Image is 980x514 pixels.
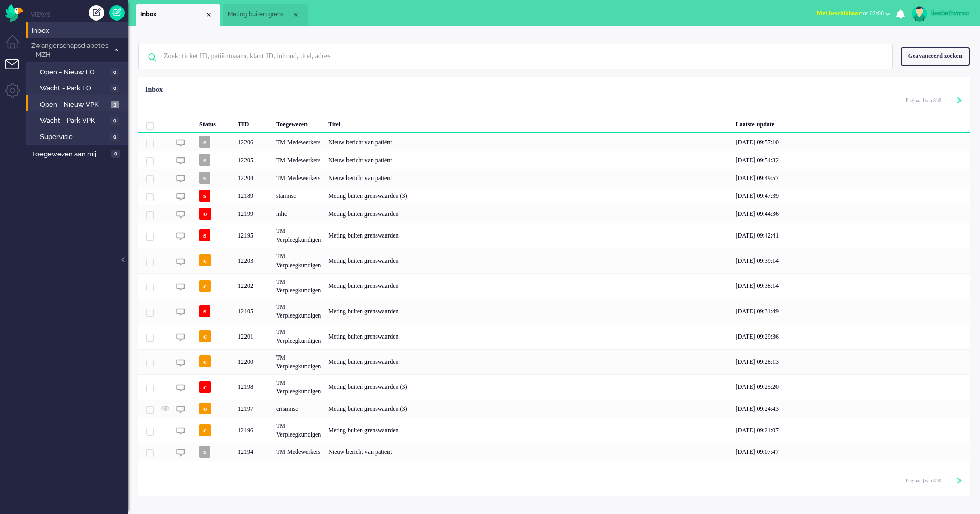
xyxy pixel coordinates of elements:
[732,324,970,349] div: [DATE] 09:29:36
[176,359,185,367] img: ic_chat_grey.svg
[234,400,273,418] div: 12197
[138,273,970,299] div: 12202
[273,443,324,461] div: TM Medewerkers
[234,112,273,133] div: TID
[199,190,210,202] span: s
[5,4,23,22] img: flow_omnibird.svg
[140,10,205,19] span: Inbox
[156,44,879,69] input: Zoek: ticket ID, patiëntnaam, klant ID, inhoud, titel, adres
[138,133,970,151] div: 12206
[138,223,970,248] div: 12195
[234,324,273,349] div: 12201
[906,92,962,108] div: Pagination
[324,187,732,205] div: Meting buiten grenswaarden (3)
[324,418,732,443] div: Meting buiten grenswaarden
[324,374,732,400] div: Meting buiten grenswaarden (3)
[732,418,970,443] div: [DATE] 09:21:07
[5,83,28,106] li: Admin menu
[912,6,927,22] img: avatar
[138,248,970,273] div: 12203
[324,205,732,223] div: Meting buiten grenswaarden
[732,374,970,400] div: [DATE] 09:25:20
[273,374,324,400] div: TM Verpleegkundigen
[292,11,300,19] div: Close tab
[199,254,211,266] span: c
[176,333,185,342] img: ic_chat_grey.svg
[176,283,185,291] img: ic_chat_grey.svg
[110,133,119,141] span: 0
[273,187,324,205] div: stanmsc
[199,172,210,184] span: s
[732,187,970,205] div: [DATE] 09:47:39
[901,47,970,65] div: Geavanceerd zoeken
[40,100,108,110] span: Open - Nieuw VPK
[324,349,732,374] div: Meting buiten grenswaarden
[89,5,104,21] div: Creëer ticket
[176,156,185,165] img: ic_chat_grey.svg
[234,374,273,400] div: 12198
[324,151,732,169] div: Nieuw bericht van patiënt
[324,133,732,151] div: Nieuw bericht van patiënt
[145,85,163,95] div: Inbox
[111,150,120,158] span: 0
[732,400,970,418] div: [DATE] 09:24:43
[324,324,732,349] div: Meting buiten grenswaarden
[273,324,324,349] div: TM Verpleegkundigen
[5,7,23,14] a: Omnidesk
[732,299,970,324] div: [DATE] 09:31:49
[176,258,185,266] img: ic_chat_grey.svg
[110,69,119,76] span: 0
[110,117,119,125] span: 0
[732,349,970,374] div: [DATE] 09:28:13
[199,330,211,342] span: c
[199,280,211,292] span: c
[40,132,108,142] span: Supervisie
[199,136,210,148] span: s
[30,148,128,160] a: Toegewezen aan mij 0
[810,6,896,21] button: Niet beschikbaarfor 02:00
[906,472,962,488] div: Pagination
[324,443,732,461] div: Nieuw bericht van patiënt
[138,418,970,443] div: 12196
[732,112,970,133] div: Laatste update
[273,349,324,374] div: TM Verpleegkundigen
[176,139,185,147] img: ic_chat_grey.svg
[199,403,211,414] span: o
[732,133,970,151] div: [DATE] 09:57:10
[30,41,109,60] span: Zwangerschapsdiabetes - MZH
[176,427,185,436] img: ic_chat_grey.svg
[234,299,273,324] div: 12105
[136,4,220,26] li: View
[910,6,970,22] a: liesbethvmsc
[732,151,970,169] div: [DATE] 09:54:32
[176,174,185,183] img: ic_chat_grey.svg
[138,169,970,187] div: 12204
[176,405,185,414] img: ic_chat_grey.svg
[138,349,970,374] div: 12200
[199,446,210,458] span: s
[324,248,732,273] div: Meting buiten grenswaarden
[30,66,127,77] a: Open - Nieuw FO 0
[273,299,324,324] div: TM Verpleegkundigen
[234,273,273,299] div: 12202
[196,112,234,133] div: Status
[40,84,108,93] span: Wacht - Park FO
[324,400,732,418] div: Meting buiten grenswaarden (3)
[234,205,273,223] div: 12199
[30,131,127,142] a: Supervisie 0
[920,478,925,485] input: Page
[273,273,324,299] div: TM Verpleegkundigen
[273,205,324,223] div: mlie
[732,273,970,299] div: [DATE] 09:38:14
[199,229,210,241] span: s
[920,97,925,104] input: Page
[138,299,970,324] div: 12105
[324,273,732,299] div: Meting buiten grenswaarden
[176,308,185,317] img: ic_chat_grey.svg
[205,11,213,19] div: Close tab
[324,223,732,248] div: Meting buiten grenswaarden
[273,418,324,443] div: TM Verpleegkundigen
[234,187,273,205] div: 12189
[176,232,185,241] img: ic_chat_grey.svg
[324,299,732,324] div: Meting buiten grenswaarden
